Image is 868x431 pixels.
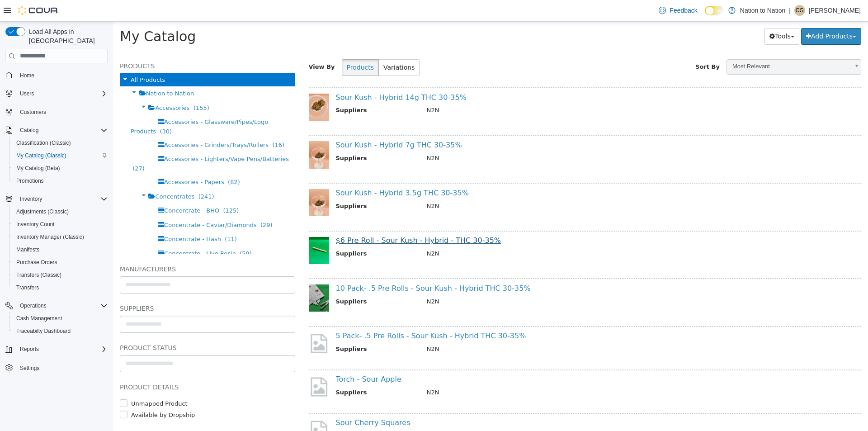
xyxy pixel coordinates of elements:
td: N2N [307,366,728,378]
span: Promotions [13,175,108,186]
span: View By [196,42,222,48]
a: Home [16,70,38,81]
button: Reports [2,343,111,355]
span: (11) [112,214,124,221]
span: Accessories - Glassware/Pipes/Logo Products [18,97,155,113]
a: Sour Kush - Hybrid 14g THC 30-35% [223,71,354,80]
span: Catalog [20,127,38,134]
span: Feedback [670,6,697,15]
th: Suppliers [223,132,307,143]
span: (59) [127,228,139,235]
button: Classification (Classic) [9,137,111,149]
span: All Products [18,55,52,62]
span: Settings [16,362,108,373]
span: Inventory [16,194,108,204]
h5: Product Status [7,321,182,332]
th: Suppliers [223,323,307,334]
span: Users [20,90,34,97]
a: 10 Pack- .5 Pre Rolls - Sour Kush - Hybrid THC 30-35% [223,262,418,271]
img: 150 [196,263,216,290]
span: Home [16,70,108,81]
button: Add Products [688,6,748,23]
span: Promotions [16,177,44,185]
a: Classification (Classic) [13,137,75,148]
p: | [789,5,791,16]
a: My Catalog (Beta) [13,163,64,174]
img: 150 [196,72,216,99]
button: My Catalog (Classic) [9,149,111,162]
span: Concentrate - Caviar/Diamonds [51,200,144,207]
span: (16) [159,120,171,127]
span: Sort By [582,42,607,48]
span: CG [796,5,804,16]
h5: Products [7,39,182,50]
span: Transfers (Classic) [13,270,108,280]
a: Sour Kush - Hybrid 7g THC 30-35% [223,119,349,128]
a: $6 Pre Roll - Sour Kush - Hybrid - THC 30-35% [223,214,388,223]
button: Cash Management [9,312,111,325]
input: Dark Mode [705,6,724,15]
th: Suppliers [223,227,307,239]
button: Tools [651,6,686,23]
button: Products [229,38,266,54]
span: Reports [16,344,108,355]
span: Concentrate - Live Resin [51,228,123,235]
span: Settings [20,365,39,372]
span: My Catalog (Classic) [16,152,66,159]
div: Cam Gottfriedson [794,5,805,16]
span: Classification (Classic) [16,139,71,147]
span: Adjustments (Classic) [16,208,69,215]
a: Settings [16,363,43,374]
span: Accessories - Lighters/Vape Pens/Batteries [51,134,176,141]
h5: Product Details [7,360,182,371]
th: Suppliers [223,84,307,95]
span: Transfers [16,284,39,291]
span: (30) [47,106,59,113]
a: Transfers (Classic) [13,270,65,280]
button: Customers [2,105,111,118]
span: Cash Management [16,315,62,322]
a: Customers [16,107,50,118]
button: Reports [16,344,42,355]
td: N2N [307,275,728,287]
span: Accessories - Grinders/Trays/Rollers [51,120,156,127]
img: Cova [18,6,59,15]
span: Home [20,72,34,79]
nav: Complex example [5,65,108,398]
span: Inventory Count [13,219,108,230]
span: Inventory Manager (Classic) [16,233,84,241]
span: (241) [85,171,101,178]
span: Accessories [42,83,76,90]
span: (125) [110,185,126,192]
td: N2N [307,132,728,143]
span: Concentrate - Hash [51,214,108,221]
button: Promotions [9,175,111,187]
button: Traceabilty Dashboard [9,325,111,337]
button: Catalog [2,124,111,137]
img: missing-image.png [196,354,216,376]
button: Catalog [16,125,42,136]
img: 150 [196,215,216,242]
button: Inventory [2,193,111,205]
a: 5 Pack- .5 Pre Rolls - Sour Kush - Hybrid THC 30-35% [223,310,413,318]
button: Inventory [16,194,46,204]
a: Transfers [13,282,42,293]
span: Users [16,88,108,99]
p: Nation to Nation [740,5,785,16]
label: Available by Dropship [16,389,82,398]
label: Unmapped Product [16,378,75,387]
a: Promotions [13,175,47,186]
span: Adjustments (Classic) [13,206,108,217]
span: Purchase Orders [13,257,108,268]
span: (82) [115,157,127,164]
span: Load All Apps in [GEOGRAPHIC_DATA] [25,27,108,45]
button: Transfers (Classic) [9,269,111,281]
span: Inventory [20,195,42,203]
a: My Catalog (Classic) [13,150,70,161]
span: Operations [20,302,47,309]
button: My Catalog (Beta) [9,162,111,175]
span: My Catalog [7,7,83,23]
span: Traceabilty Dashboard [13,326,108,336]
a: Sour Kush - Hybrid 3.5g THC 30-35% [223,167,356,175]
